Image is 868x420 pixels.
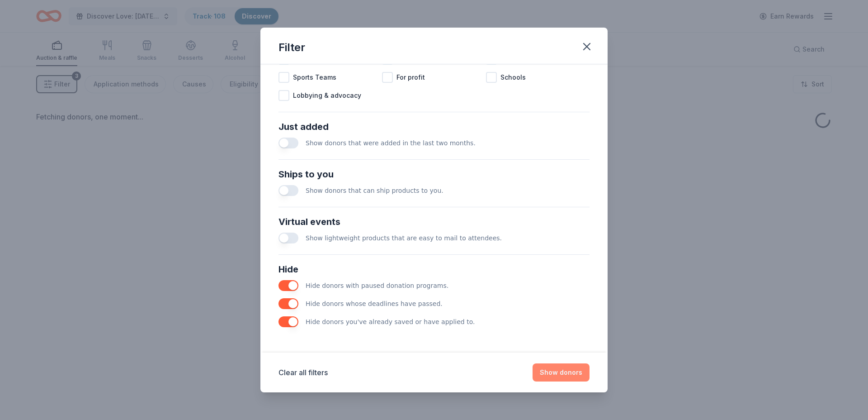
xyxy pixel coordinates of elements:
div: Virtual events [278,215,590,229]
span: Show donors that were added in the last two months. [306,139,476,147]
span: Hide donors with paused donation programs. [306,282,448,289]
button: Clear all filters [278,367,328,378]
span: Lobbying & advocacy [293,90,361,101]
div: Just added [278,119,590,134]
span: Hide donors you've already saved or have applied to. [306,318,475,325]
div: Ships to you [278,167,590,181]
span: For profit [396,72,425,83]
span: Hide donors whose deadlines have passed. [306,300,443,307]
span: Show lightweight products that are easy to mail to attendees. [306,234,502,242]
span: Schools [500,72,526,83]
span: Sports Teams [293,72,336,83]
div: Hide [278,262,590,277]
div: Filter [278,40,305,55]
span: Show donors that can ship products to you. [306,187,443,194]
button: Show donors [533,363,590,382]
